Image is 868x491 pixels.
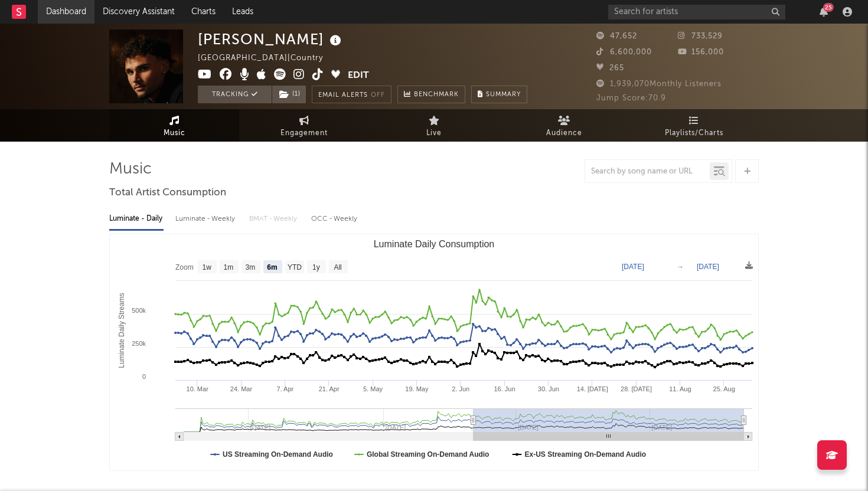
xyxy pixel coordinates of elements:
span: 733,529 [678,32,723,40]
em: Off [371,92,385,99]
text: 21. Apr [319,385,340,392]
text: Ex-US Streaming On-Demand Audio [525,450,647,459]
text: → [677,263,684,271]
input: Search by song name or URL [585,167,710,176]
button: Tracking [198,86,272,103]
text: 250k [132,340,146,347]
a: Engagement [239,109,369,142]
span: 156,000 [678,48,724,56]
a: Music [109,109,239,142]
text: Luminate Daily Streams [118,293,126,368]
span: Music [164,126,185,140]
text: [DATE] [622,263,644,271]
span: Total Artist Consumption [109,186,226,200]
text: [DATE] [697,263,719,271]
text: 14. [DATE] [577,385,608,392]
button: (1) [272,86,306,103]
text: 7. Apr [276,385,293,392]
button: Edit [348,68,369,83]
span: Live [426,126,442,140]
text: 24. Mar [230,385,253,392]
text: 30. Jun [538,385,559,392]
span: Engagement [280,126,328,140]
span: Audience [546,126,582,140]
text: 25. Aug [713,385,735,392]
text: US Streaming On-Demand Audio [223,450,333,459]
text: 2. Jun [452,385,469,392]
button: 25 [820,7,828,17]
text: 10. Mar [187,385,209,392]
input: Search for artists [608,5,785,19]
div: Luminate - Weekly [175,209,237,229]
text: 16. Jun [494,385,515,392]
div: OCC - Weekly [311,209,358,229]
a: Audience [499,109,629,142]
a: Live [369,109,499,142]
text: 28. [DATE] [621,385,652,392]
span: Benchmark [414,88,459,102]
span: Jump Score: 70.9 [596,94,666,102]
text: All [334,263,341,271]
button: Summary [471,86,527,103]
a: Benchmark [397,86,465,103]
span: 6,600,000 [596,48,652,56]
span: Summary [486,91,521,98]
text: 19. May [405,385,429,392]
span: 265 [596,64,624,72]
span: Playlists/Charts [665,126,723,140]
div: [PERSON_NAME] [198,30,344,49]
span: 1,939,070 Monthly Listeners [596,80,722,88]
text: Luminate Daily Consumption [374,239,495,249]
text: 11. Aug [669,385,691,392]
text: 1w [203,263,212,271]
text: 5. May [363,385,383,392]
text: 1y [312,263,320,271]
svg: Luminate Daily Consumption [110,234,758,470]
text: YTD [288,263,302,271]
text: Global Streaming On-Demand Audio [367,450,490,459]
text: 0 [142,373,146,380]
button: Email AlertsOff [312,86,391,103]
div: 25 [823,3,834,12]
span: 47,652 [596,32,637,40]
span: ( 1 ) [272,86,306,103]
div: Luminate - Daily [109,209,164,229]
text: Zoom [175,263,194,271]
text: 3m [246,263,256,271]
text: 6m [267,263,277,271]
div: [GEOGRAPHIC_DATA] | Country [198,51,337,66]
a: Playlists/Charts [629,109,759,142]
text: 500k [132,307,146,314]
text: 1m [224,263,234,271]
